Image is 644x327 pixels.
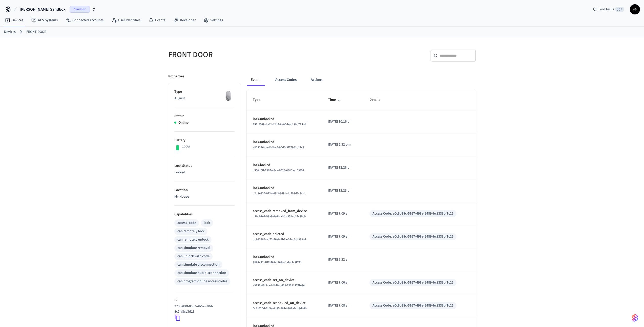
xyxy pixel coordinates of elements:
[328,119,357,124] p: [DATE] 10:16 pm
[630,5,639,14] span: sS
[174,170,235,175] p: Locked
[328,142,357,147] p: [DATE] 5:32 pm
[253,162,316,168] p: lock.locked
[372,234,453,239] div: Access Code: e0c6b38c-5167-498a-9489-bc8333bf1c25
[177,220,196,226] div: access_code
[253,122,306,127] span: 2521f569-da42-42b4-8e00-bac180b7754d
[253,168,304,173] span: c500d0ff-7307-46ca-9026-6680aa109f24
[177,245,210,251] div: can simulate removal
[177,262,219,267] div: can simulate disconnection
[372,280,453,285] div: Access Code: e0c6b38c-5167-498a-9489-bc8333bf1c25
[372,303,453,308] div: Access Code: e0c6b38c-5167-498a-9489-bc8333bf1c25
[253,96,267,104] span: Type
[253,306,307,311] span: 0cfb520d-7b5a-4b85-9814-902a1cb8d46b
[632,314,638,322] img: SeamLogoGradient.69752ec5.svg
[253,260,302,265] span: 8ff81c12-2ff7-461c-969a-fcdacfc8f741
[253,191,306,196] span: c2d8e936-013e-48f2-8691-db503d6c9cdd
[174,194,235,199] p: My House
[247,74,265,86] button: Events
[177,237,209,242] div: can remotely unlock
[615,7,624,12] span: ⌘ K
[27,16,62,25] a: ACS Systems
[253,283,305,288] span: e9751f07-3cad-4bf0-b423-72311274fe34
[108,16,144,25] a: User Identities
[169,16,200,25] a: Developer
[328,165,357,170] p: [DATE] 12:28 pm
[253,139,316,145] p: lock.unlocked
[177,254,210,259] div: can unlock with code
[247,74,476,86] div: ant example
[328,234,357,239] p: [DATE] 7:09 am
[328,188,357,193] p: [DATE] 12:23 pm
[253,237,306,242] span: dc993784-ab72-46e0-9b7a-244c3df93944
[253,208,316,214] p: access_code.removed_from_device
[177,229,204,234] div: can remotely lock
[177,279,227,284] div: can program online access codes
[328,211,357,216] p: [DATE] 7:09 am
[168,74,184,79] p: Properties
[253,214,306,219] span: d20c92e7-98a3-4a64-abfd-9514c14c39c9
[328,257,357,262] p: [DATE] 2:22 am
[589,5,628,14] div: Find by ID⌘ K
[174,212,235,217] p: Capabilities
[253,254,316,260] p: lock.unlocked
[204,220,210,226] div: lock
[253,145,304,150] span: eff22376-bedf-4bc6-90d0-9f77961c17c3
[200,16,227,25] a: Settings
[177,270,226,276] div: can simulate hub disconnection
[174,96,235,101] p: August
[174,138,235,143] p: Battery
[174,163,235,169] p: Lock Status
[253,185,316,191] p: lock.unlocked
[222,89,235,102] img: August Wifi Smart Lock 3rd Gen, Silver, Front
[253,231,316,237] p: access_code.deleted
[174,304,233,314] p: 2733eb0f-0887-4b52-8f0d-8c2fa8ce3d18
[328,96,342,104] span: Time
[271,74,301,86] button: Access Codes
[253,277,316,283] p: access_code.set_on_device
[182,144,190,150] p: 100%
[372,211,453,216] div: Access Code: e0c6b38c-5167-498a-9489-bc8333bf1c25
[174,297,235,303] p: ID
[62,16,108,25] a: Connected Accounts
[328,280,357,285] p: [DATE] 7:00 am
[174,113,235,119] p: Status
[174,89,235,95] p: Type
[598,7,614,12] span: Find by ID
[253,300,316,306] p: access_code.scheduled_on_device
[328,303,357,308] p: [DATE] 7:08 am
[144,16,169,25] a: Events
[26,29,46,35] a: FRONT DOOR
[70,6,90,13] span: Sandbox
[178,120,189,125] p: Online
[253,116,316,122] p: lock.unlocked
[1,16,27,25] a: Devices
[307,74,326,86] button: Actions
[20,6,66,12] span: [PERSON_NAME] Sandbox
[168,50,319,60] h5: FRONT DOOR
[369,96,387,104] span: Details
[174,188,235,193] p: Location
[4,29,16,35] a: Devices
[630,4,640,14] button: sS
